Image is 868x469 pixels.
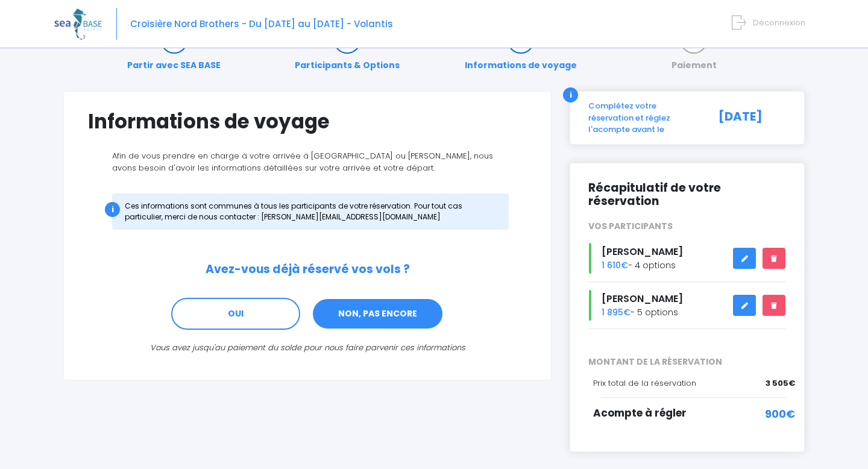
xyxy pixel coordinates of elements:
[88,110,527,133] h1: Informations de voyage
[105,202,120,217] div: i
[88,150,527,174] p: Afin de vous prendre en charge à votre arrivée à [GEOGRAPHIC_DATA] ou [PERSON_NAME], nous avons b...
[563,87,578,102] div: i
[579,290,795,321] div: - 5 options
[753,17,805,28] span: Déconnexion
[88,263,527,277] h2: Avez-vous déjà réservé vos vols ?
[579,220,795,233] div: VOS PARTICIPANTS
[602,245,683,259] span: [PERSON_NAME]
[588,181,786,209] h2: Récapitulatif de votre réservation
[602,306,631,318] span: 1 895€
[765,406,795,422] span: 900€
[593,406,687,420] span: Acompte à régler
[459,34,583,72] a: Informations de voyage
[121,34,227,72] a: Partir avec SEA BASE
[602,292,683,306] span: [PERSON_NAME]
[171,298,300,330] a: OUI
[289,34,406,72] a: Participants & Options
[312,298,444,330] a: NON, PAS ENCORE
[579,100,705,136] div: Complétez votre réservation et réglez l'acompte avant le
[579,356,795,368] span: MONTANT DE LA RÉSERVATION
[766,377,795,389] span: 3 505€
[705,100,795,136] div: [DATE]
[665,34,723,72] a: Paiement
[602,259,628,271] span: 1 610€
[593,377,696,389] span: Prix total de la réservation
[112,194,509,230] div: Ces informations sont communes à tous les participants de votre réservation. Pour tout cas partic...
[150,342,465,353] i: Vous avez jusqu'au paiement du solde pour nous faire parvenir ces informations
[130,17,393,30] span: Croisière Nord Brothers - Du [DATE] au [DATE] - Volantis
[579,243,795,274] div: - 4 options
